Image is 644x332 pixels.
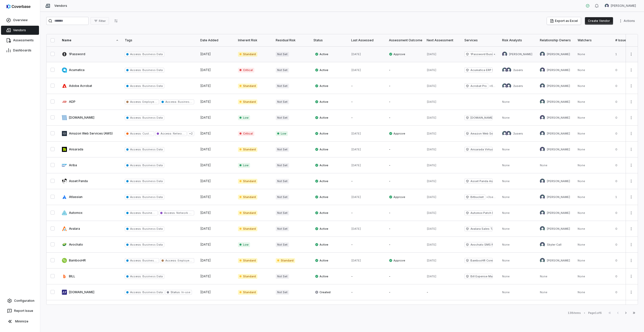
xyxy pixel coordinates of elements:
[509,52,532,56] span: [PERSON_NAME]
[130,179,142,183] span: Access :
[489,84,496,88] span: + 6 services
[547,116,570,120] span: [PERSON_NAME]
[627,82,635,90] button: More actions
[605,4,609,8] img: Mike Lewis avatar
[540,115,545,120] img: David Pearson avatar
[276,290,289,295] span: Not Set
[164,211,176,215] span: Access :
[14,309,33,313] span: Report Issue
[142,290,163,294] span: Business Data
[547,132,570,136] span: [PERSON_NAME]
[2,306,38,315] button: Report Issue
[464,115,493,120] span: [DOMAIN_NAME] Account Data Management Software
[464,52,493,57] span: 1Password Business
[142,211,163,215] span: Business Data
[142,52,163,56] span: Business Data
[1,16,39,25] a: Overview
[313,38,345,42] div: Status
[200,84,211,88] span: [DATE]
[348,284,386,300] td: -
[427,84,436,88] span: [DATE]
[627,50,635,58] button: More actions
[427,195,436,199] span: [DATE]
[427,52,436,56] span: [DATE]
[351,52,361,56] span: [DATE]
[427,227,436,230] span: [DATE]
[130,132,142,135] span: Access :
[386,142,424,157] td: -
[200,163,211,167] span: [DATE]
[238,179,257,184] span: Standard
[464,83,488,88] span: Acrobat Pro
[540,242,545,247] img: Skyler Call avatar
[506,68,511,73] img: Mike Phillips avatar
[315,100,328,104] span: Active
[351,195,361,199] span: [DATE]
[627,66,635,74] button: More actions
[348,300,386,316] td: -
[315,163,328,167] span: Active
[588,311,602,315] div: Page 1 of 6
[427,148,436,151] span: [DATE]
[547,211,570,215] span: [PERSON_NAME]
[427,179,436,183] span: [DATE]
[165,259,177,262] span: Access :
[276,258,295,263] span: Standard
[494,52,496,56] span: + 1 services
[130,100,142,104] span: Access :
[276,131,288,136] span: Low
[130,243,142,246] span: Access :
[348,78,386,94] td: -
[540,52,545,57] img: Marty Breen avatar
[578,38,609,42] div: Watchers
[386,300,424,316] td: -
[200,38,232,42] div: Date Added
[351,259,361,262] span: [DATE]
[276,38,307,42] div: Residual Risk
[627,193,635,201] button: More actions
[142,68,163,72] span: Business Data
[611,4,636,8] span: [PERSON_NAME]
[7,4,30,9] img: logo-D7KZi-bG.svg
[200,52,211,56] span: [DATE]
[130,163,142,167] span: Access :
[200,243,211,246] span: [DATE]
[62,38,119,42] div: Name
[238,84,257,88] span: Standard
[547,100,570,104] span: [PERSON_NAME]
[172,132,196,135] span: Network Access
[315,274,328,278] span: Active
[130,148,142,151] span: Access :
[568,311,581,315] div: 138 items
[540,68,545,73] img: James Rollins avatar
[238,99,257,104] span: Standard
[13,28,26,32] span: Vendors
[540,131,545,136] img: Tyler Ray avatar
[177,259,198,262] span: Employee Data
[130,68,142,72] span: Access :
[238,163,250,168] span: Low
[276,211,289,215] span: Not Set
[389,38,421,42] div: Assessment Outcome
[427,259,436,262] span: [DATE]
[386,205,424,221] td: -
[142,179,163,183] span: Business Data
[276,163,289,168] span: Not Set
[130,275,142,278] span: Access :
[348,269,386,284] td: -
[142,227,163,230] span: Business Data
[502,52,507,57] img: Mike Phillips avatar
[513,68,523,72] span: 2 users
[200,227,211,230] span: [DATE]
[427,275,436,278] span: [DATE]
[276,274,289,279] span: Not Set
[540,258,545,263] img: Paul Turner avatar
[540,210,545,215] img: Marty Breen avatar
[506,83,511,88] img: Mike Phillips avatar
[627,304,635,312] button: More actions
[315,195,328,199] span: Active
[464,210,493,215] span: Automox Patch Management Software
[547,52,570,56] span: [PERSON_NAME]
[540,179,545,184] img: Marty Breen avatar
[238,147,257,152] span: Standard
